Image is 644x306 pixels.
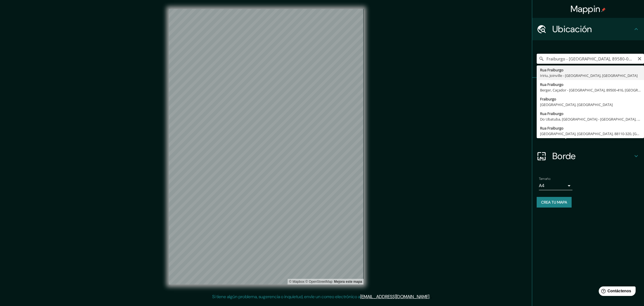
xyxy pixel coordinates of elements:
font: . [429,294,430,300]
div: Borde [532,145,644,167]
div: Rua Fraiburgo [540,67,641,73]
font: . [431,293,432,300]
div: [GEOGRAPHIC_DATA], [GEOGRAPHIC_DATA] [540,102,641,107]
div: Disposición [532,123,644,145]
div: Rua Fraiburgo [540,125,641,131]
div: Rua Fraiburgo [540,111,641,116]
div: Ubicación [532,18,644,40]
font: Ubicación [552,23,592,35]
a: Mapbox [289,280,304,284]
font: Crea tu mapa [541,200,567,205]
font: Mappin [570,3,600,15]
font: Tamaño [539,176,550,181]
font: Si tiene algún problema, sugerencia o inquietud, envíe un correo electrónico a [212,294,360,300]
input: Elige tu ciudad o zona [537,54,644,64]
div: A4 [539,181,572,190]
font: © Mapbox [289,280,304,284]
div: [GEOGRAPHIC_DATA], [GEOGRAPHIC_DATA], 88110-320, [GEOGRAPHIC_DATA] [540,131,641,136]
font: . [430,293,431,300]
a: [EMAIL_ADDRESS][DOMAIN_NAME] [360,294,429,300]
div: Fraiburgo [540,96,641,102]
iframe: Lanzador de widgets de ayuda [594,284,638,300]
img: pin-icon.png [601,8,606,12]
a: Map feedback [334,280,362,284]
canvas: Mapa [169,9,364,284]
div: Iririu, Joinville - [GEOGRAPHIC_DATA], [GEOGRAPHIC_DATA] [540,73,641,78]
font: Borde [552,150,576,162]
div: Patas [532,78,644,100]
button: Claro [637,56,642,61]
button: Crea tu mapa [537,197,572,208]
font: Mejora este mapa [334,280,362,284]
a: Mapa de calles abierto [306,280,333,284]
font: A4 [539,183,544,189]
font: © OpenStreetMap [306,280,333,284]
div: Estilo [532,100,644,123]
div: Do Ubatuba, [GEOGRAPHIC_DATA] - [GEOGRAPHIC_DATA], 89240-000, [GEOGRAPHIC_DATA] [540,116,641,122]
div: Rua Fraiburgo [540,82,641,87]
div: Berger, Caçador - [GEOGRAPHIC_DATA], 89500-416, [GEOGRAPHIC_DATA] [540,87,641,93]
